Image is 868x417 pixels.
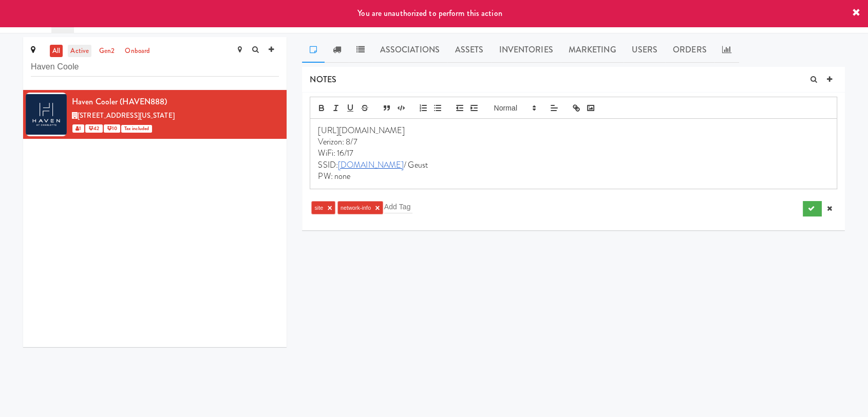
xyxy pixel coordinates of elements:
span: 10 [104,124,120,133]
div: Haven Cooler (HAVEN888) [72,94,279,110]
a: Assets [447,37,492,63]
a: active [68,45,91,58]
span: Verizon: 8/7 [318,136,357,148]
span: NOTES [310,74,336,85]
a: Marketing [561,37,624,63]
a: gen2 [97,45,117,58]
span: You are unauthorized to perform this action [357,7,502,19]
a: Orders [665,37,714,63]
span: site [314,205,323,211]
span: SSID: [318,159,338,171]
li: Haven Cooler (HAVEN888)[STREET_ADDRESS][US_STATE] 1 42 10Tax included [23,90,287,139]
a: onboard [122,45,153,58]
a: Inventories [491,37,560,63]
span: [STREET_ADDRESS][US_STATE] [78,111,175,120]
span: / Geust [404,159,428,171]
li: network-info × [337,201,383,214]
a: all [50,45,63,58]
a: [DOMAIN_NAME] [338,159,404,171]
a: × [327,204,332,212]
span: PW: none [318,170,350,182]
a: × [375,204,380,212]
a: Associations [372,37,447,63]
a: Users [624,37,665,63]
span: 1 [72,124,84,133]
input: Search site [31,58,279,77]
p: [URL][DOMAIN_NAME] [318,125,829,136]
span: WiFi: 16/17 [318,147,353,159]
div: site ×network-info × [310,200,701,216]
input: Add Tag [384,200,412,213]
span: Tax included [121,125,152,133]
li: site × [311,201,335,214]
span: network-info [341,205,371,211]
span: 42 [85,124,102,133]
